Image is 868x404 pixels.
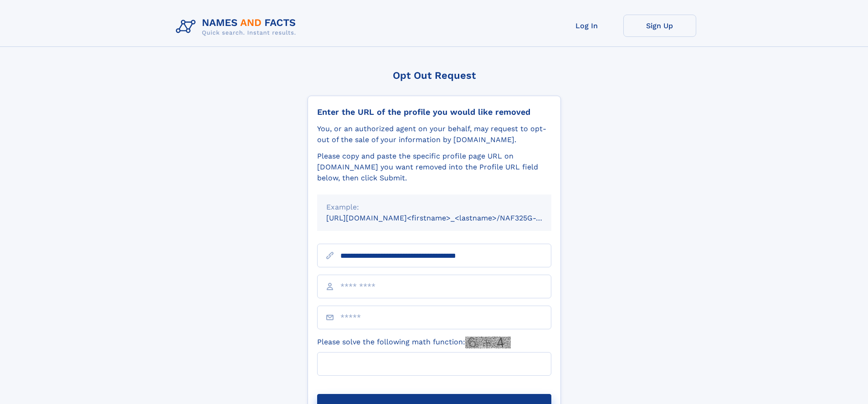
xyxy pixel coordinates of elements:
label: Please solve the following math function: [317,337,511,348]
div: Please copy and paste the specific profile page URL on [DOMAIN_NAME] you want removed into the Pr... [317,151,551,184]
div: Example: [326,202,542,213]
small: [URL][DOMAIN_NAME]<firstname>_<lastname>/NAF325G-xxxxxxxx [326,214,569,222]
div: Enter the URL of the profile you would like removed [317,107,551,117]
img: Logo Names and Facts [172,15,303,39]
a: Sign Up [623,15,696,37]
a: Log In [550,15,623,37]
div: You, or an authorized agent on your behalf, may request to opt-out of the sale of your informatio... [317,123,551,145]
div: Opt Out Request [308,70,561,81]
